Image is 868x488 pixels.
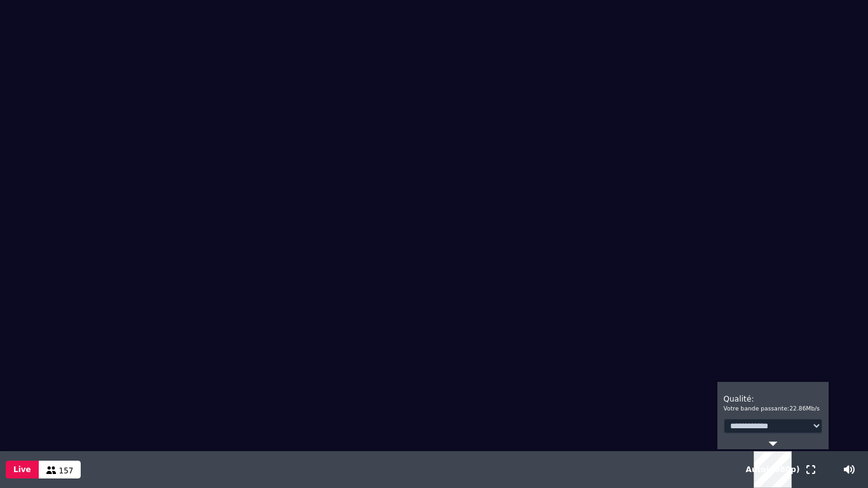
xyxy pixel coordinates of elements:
button: Live [6,461,39,478]
button: Auto(1080p) [743,451,803,488]
span: 157 [59,466,74,475]
span: Auto ( 1080 p) [746,465,800,474]
span: Votre bande passante : 22.86 Mb/s [724,405,820,412]
div: Qualité : [724,388,822,414]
